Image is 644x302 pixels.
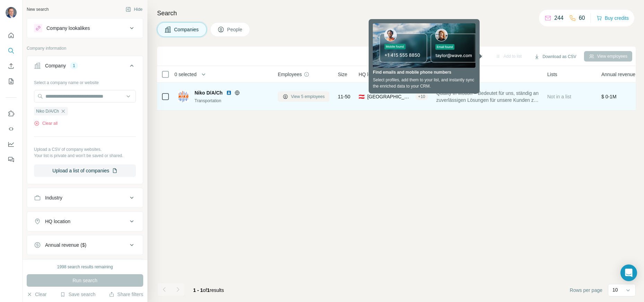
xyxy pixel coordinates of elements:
[547,94,571,99] span: Not in a list
[6,44,17,57] button: Search
[27,20,143,36] button: Company lookalikes
[157,8,636,18] h4: Search
[109,291,143,298] button: Share filters
[6,75,17,88] button: My lists
[34,120,58,126] button: Clear all
[34,146,136,153] p: Upload a CSV of company websites.
[34,164,136,177] button: Upload a list of companies
[46,25,90,32] div: Company lookalikes
[612,286,618,293] p: 10
[27,45,143,51] p: Company information
[6,123,17,135] button: Use Surfe API
[27,6,49,13] div: New search
[45,218,70,225] div: HQ location
[27,189,143,206] button: Industry
[195,89,223,96] span: Niko D/A/Ch
[570,287,602,294] span: Rows per page
[6,60,17,72] button: Enrich CSV
[291,93,325,100] span: View 5 employees
[27,237,143,253] button: Annual revenue ($)
[6,153,17,166] button: Feedback
[36,108,59,114] span: Niko D/A/Ch
[620,264,637,281] div: Open Intercom Messenger
[359,93,364,100] span: 🇦🇹
[367,93,413,100] span: [GEOGRAPHIC_DATA], [GEOGRAPHIC_DATA]
[70,63,78,69] div: 1
[227,26,243,33] span: People
[436,90,539,104] span: Quality in Motion – Bedeutet für uns, ständig an zuverlässigen Lösungen für unsere Kunden zu arbe...
[436,71,449,78] span: About
[45,242,86,248] div: Annual revenue ($)
[34,153,136,159] p: Your list is private and won't be saved or shared.
[34,77,136,86] div: Select a company name or website
[601,71,635,78] span: Annual revenue
[596,13,629,23] button: Buy credits
[547,71,557,78] span: Lists
[278,91,329,102] button: View 5 employees
[203,287,207,293] span: of
[338,71,347,78] span: Size
[278,71,302,78] span: Employees
[193,287,224,293] span: results
[359,71,384,78] span: HQ location
[174,71,197,78] span: 0 selected
[579,14,585,22] p: 60
[27,213,143,230] button: HQ location
[415,93,428,100] div: + 10
[27,291,46,298] button: Clear
[45,62,66,69] div: Company
[338,93,350,100] span: 11-50
[601,94,617,99] span: $ 0-1M
[174,26,199,33] span: Companies
[6,29,17,42] button: Quick start
[554,14,564,22] p: 244
[121,4,147,15] button: Hide
[178,91,189,102] img: Logo of Niko D/A/Ch
[60,291,95,298] button: Save search
[193,287,203,293] span: 1 - 1
[6,107,17,120] button: Use Surfe on LinkedIn
[195,98,269,104] div: Transportation
[6,138,17,150] button: Dashboard
[529,51,581,62] button: Download as CSV
[226,90,232,96] img: LinkedIn logo
[6,7,17,18] img: Avatar
[27,57,143,77] button: Company1
[57,264,113,270] div: 1998 search results remaining
[207,287,210,293] span: 1
[45,194,62,201] div: Industry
